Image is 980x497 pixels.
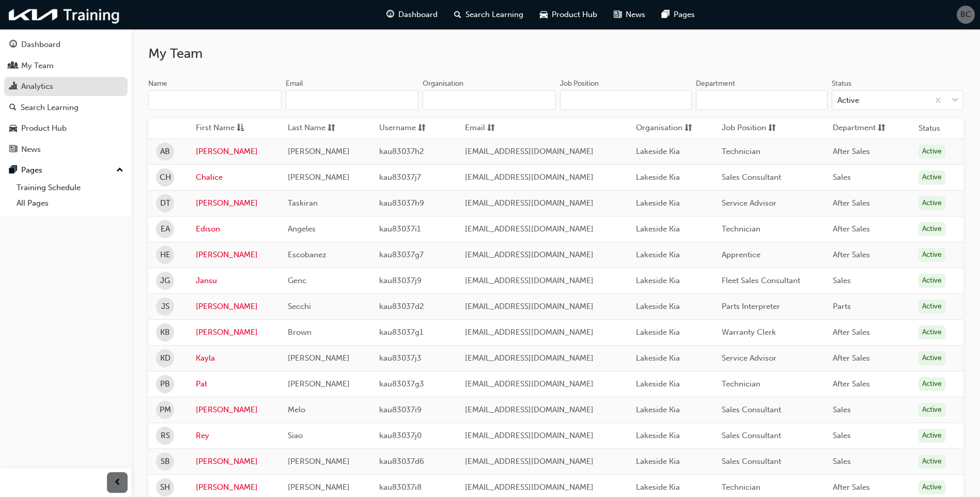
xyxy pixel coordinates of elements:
[552,9,597,21] span: Product Hub
[919,377,945,391] div: Active
[636,405,680,414] span: Lakeside Kia
[833,483,870,492] span: After Sales
[160,249,170,261] span: HE
[160,146,170,158] span: AB
[560,79,599,89] div: Job Position
[21,39,60,51] div: Dashboard
[161,223,170,235] span: EA
[161,456,170,468] span: SB
[446,4,532,25] a: search-iconSearch Learning
[662,8,670,21] span: pages-icon
[196,275,272,287] a: Jansu
[148,79,167,89] div: Name
[196,301,272,313] a: [PERSON_NAME]
[465,328,594,337] span: [EMAIL_ADDRESS][DOMAIN_NAME]
[379,302,424,311] span: kau83037d2
[196,223,272,235] a: Edison
[465,353,594,363] span: [EMAIL_ADDRESS][DOMAIN_NAME]
[919,274,945,288] div: Active
[919,480,945,494] div: Active
[398,9,438,21] span: Dashboard
[465,431,594,440] span: [EMAIL_ADDRESS][DOMAIN_NAME]
[196,122,235,135] span: First Name
[833,224,870,234] span: After Sales
[636,224,680,234] span: Lakeside Kia
[386,8,394,21] span: guage-icon
[4,35,128,54] a: Dashboard
[9,82,17,91] span: chart-icon
[418,122,426,135] span: sorting-icon
[21,144,41,156] div: News
[4,161,128,180] button: Pages
[5,4,124,25] img: kia-training
[833,173,851,182] span: Sales
[614,8,621,21] span: news-icon
[722,405,781,414] span: Sales Consultant
[12,195,128,211] a: All Pages
[465,198,594,208] span: [EMAIL_ADDRESS][DOMAIN_NAME]
[21,122,67,134] div: Product Hub
[160,172,171,183] span: CH
[636,122,693,135] button: Organisationsorting-icon
[832,79,851,89] div: Status
[379,328,423,337] span: kau83037g1
[4,56,128,75] a: My Team
[833,457,851,466] span: Sales
[9,145,17,154] span: news-icon
[196,430,272,442] a: Rey
[288,173,350,182] span: [PERSON_NAME]
[116,164,123,177] span: up-icon
[9,166,17,175] span: pages-icon
[161,301,169,313] span: JS
[952,94,959,107] span: down-icon
[454,8,461,21] span: search-icon
[21,164,42,176] div: Pages
[12,180,128,196] a: Training Schedule
[114,476,121,489] span: prev-icon
[379,405,422,414] span: kau83037i9
[833,353,870,363] span: After Sales
[722,173,781,182] span: Sales Consultant
[465,122,485,135] span: Email
[237,122,244,135] span: asc-icon
[636,302,680,311] span: Lakeside Kia
[4,119,128,138] a: Product Hub
[919,145,945,159] div: Active
[9,124,17,133] span: car-icon
[465,122,522,135] button: Emailsorting-icon
[21,60,54,72] div: My Team
[833,122,890,135] button: Departmentsorting-icon
[160,197,170,209] span: DT
[379,276,422,285] span: kau83037j9
[722,122,766,135] span: Job Position
[919,122,940,134] th: Status
[768,122,776,135] span: sorting-icon
[196,456,272,468] a: [PERSON_NAME]
[423,90,556,110] input: Organisation
[379,250,424,259] span: kau83037g7
[465,483,594,492] span: [EMAIL_ADDRESS][DOMAIN_NAME]
[288,379,350,389] span: [PERSON_NAME]
[636,173,680,182] span: Lakeside Kia
[605,4,654,25] a: news-iconNews
[722,224,760,234] span: Technician
[919,455,945,469] div: Active
[196,327,272,338] a: [PERSON_NAME]
[722,431,781,440] span: Sales Consultant
[21,102,79,114] div: Search Learning
[465,302,594,311] span: [EMAIL_ADDRESS][DOMAIN_NAME]
[161,430,170,442] span: RS
[833,328,870,337] span: After Sales
[636,250,680,259] span: Lakeside Kia
[160,482,170,493] span: SH
[674,9,695,21] span: Pages
[960,9,971,21] span: BC
[196,378,272,390] a: Pat
[196,146,272,158] a: [PERSON_NAME]
[722,122,779,135] button: Job Positionsorting-icon
[288,198,318,208] span: Taskiran
[919,170,945,184] div: Active
[722,353,776,363] span: Service Advisor
[4,77,128,96] a: Analytics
